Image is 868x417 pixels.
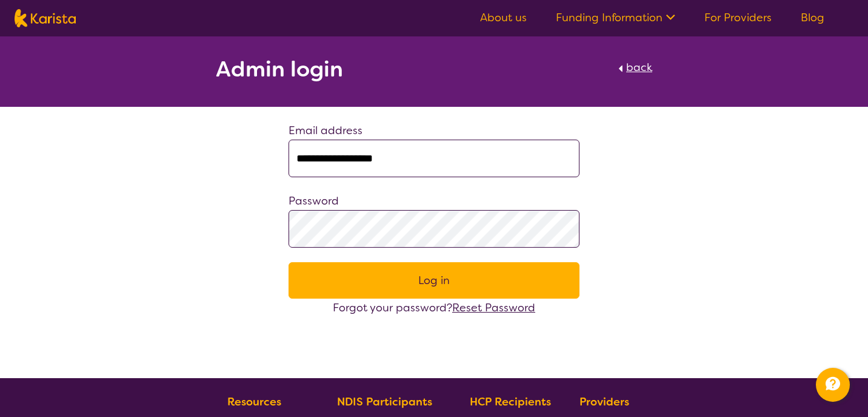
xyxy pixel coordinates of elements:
[289,299,579,317] div: Forgot your password?
[15,9,76,27] img: Karista logo
[289,262,579,299] button: Log in
[556,10,675,25] a: Funding Information
[289,123,362,138] label: Email address
[227,395,281,409] b: Resources
[480,10,527,25] a: About us
[289,194,339,208] label: Password
[801,10,824,25] a: Blog
[470,395,551,409] b: HCP Recipients
[615,58,652,85] a: back
[452,300,535,315] a: Reset Password
[337,395,432,409] b: NDIS Participants
[216,58,343,80] h2: Admin login
[626,60,652,75] span: back
[816,368,850,402] button: Channel Menu
[704,10,772,25] a: For Providers
[579,395,629,409] b: Providers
